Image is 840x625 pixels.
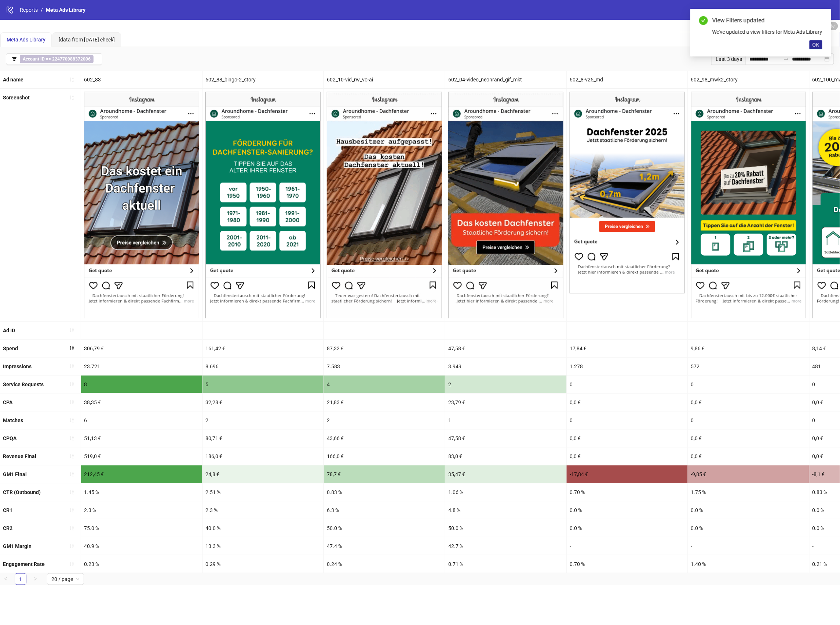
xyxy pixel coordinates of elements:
div: 51,13 € [81,430,202,447]
b: GM1 Final [3,471,27,477]
div: 42.7 % [445,537,566,555]
div: 0,0 € [567,394,688,411]
button: Account ID == 224770988372006 [6,53,102,65]
div: 161,42 € [202,340,324,357]
div: 8 [81,376,202,393]
b: CR2 [3,525,12,531]
div: 80,71 € [202,430,324,447]
div: 2.51 % [202,483,324,501]
div: 2 [202,412,324,429]
b: GM1 Margin [3,543,32,549]
div: 602_98_mwk2_story [688,71,809,88]
div: 47,58 € [445,340,566,357]
span: sort-ascending [69,399,74,405]
div: 23.721 [81,358,202,375]
div: 0.0 % [688,501,809,519]
img: Screenshot 120226233959500292 [327,92,442,318]
div: 38,35 € [81,394,202,411]
button: right [29,573,41,585]
span: sort-ascending [69,418,74,423]
div: 166,0 € [324,447,445,465]
div: 0.29 % [202,555,324,573]
div: 50.0 % [324,519,445,537]
div: 8.696 [202,358,324,375]
div: 3.949 [445,358,566,375]
div: 9,86 € [688,340,809,357]
span: left [4,577,8,581]
b: Service Requests [3,381,44,387]
div: 32,28 € [202,394,324,411]
div: 1.278 [567,358,688,375]
span: sort-ascending [69,328,74,333]
span: OK [812,42,819,48]
div: 0 [688,412,809,429]
div: - [567,537,688,555]
div: 43,66 € [324,430,445,447]
div: 47,58 € [445,430,566,447]
div: 4 [324,376,445,393]
b: Engagement Rate [3,561,45,567]
li: Next Page [29,573,41,585]
div: 1.40 % [688,555,809,573]
div: 40.0 % [202,519,324,537]
div: 602_10-vid_rw_vo-ai [324,71,445,88]
div: 35,47 € [445,465,566,483]
b: CPA [3,399,12,405]
div: 1 [445,412,566,429]
img: Screenshot 120212746714820292 [448,92,563,318]
img: Screenshot 120212746714730292 [570,92,685,293]
div: 24,8 € [202,465,324,483]
b: Ad name [3,77,23,83]
div: 2 [324,412,445,429]
b: Ad ID [3,328,15,333]
div: 0 [688,376,809,393]
img: Screenshot 120216686944920292 [84,92,199,318]
div: 83,0 € [445,447,566,465]
span: Meta Ads Library [7,37,45,43]
span: filter [12,56,17,62]
b: Account ID [23,56,45,62]
div: -17,84 € [567,465,688,483]
div: 0,0 € [688,447,809,465]
div: 0.83 % [324,483,445,501]
div: 602_83 [81,71,202,88]
b: CTR (Outbound) [3,489,41,495]
div: 17,84 € [567,340,688,357]
span: sort-descending [69,346,74,351]
div: Page Size [47,573,84,585]
b: Matches [3,417,23,423]
span: sort-ascending [69,490,74,495]
div: 21,83 € [324,394,445,411]
div: 6 [81,412,202,429]
span: sort-ascending [69,363,74,369]
div: 47.4 % [324,537,445,555]
a: 1 [15,574,26,585]
div: 602_04-video_neonrand_gif_mkt [445,71,566,88]
img: Screenshot 120220297656260292 [205,92,321,318]
div: 2.3 % [202,501,324,519]
span: sort-ascending [69,526,74,531]
div: 602_8-v25_md [567,71,688,88]
div: 1.06 % [445,483,566,501]
a: Reports [18,6,39,14]
div: - [688,537,809,555]
div: 5 [202,376,324,393]
div: 13.3 % [202,537,324,555]
div: 75.0 % [81,519,202,537]
div: 0.70 % [567,483,688,501]
span: == [20,55,94,63]
span: check-circle [699,16,708,25]
div: 212,45 € [81,465,202,483]
li: 1 [15,573,26,585]
div: 602_88_bingo-2_story [202,71,324,88]
b: Revenue Final [3,453,36,459]
span: sort-ascending [69,544,74,549]
div: 2.3 % [81,501,202,519]
span: sort-ascending [69,381,74,387]
b: CPQA [3,435,17,441]
div: 0.71 % [445,555,566,573]
div: 0.0 % [567,501,688,519]
button: OK [810,40,822,49]
div: 0,0 € [688,430,809,447]
li: / [41,6,43,14]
